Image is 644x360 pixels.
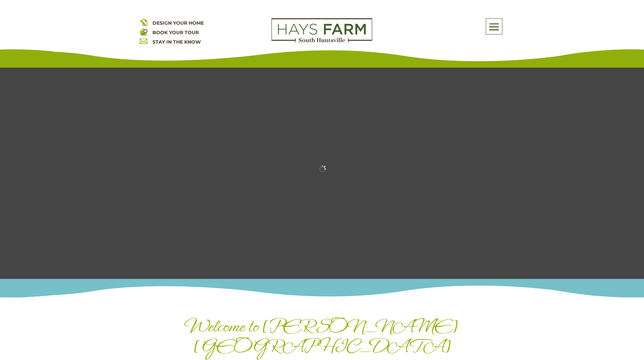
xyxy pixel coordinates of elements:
h1: Welcome to [PERSON_NAME][GEOGRAPHIC_DATA] [140,316,505,360]
img: Logo [271,18,372,43]
a: STAY IN THE KNOW [152,39,201,45]
a: hays farm homes huntsville development [271,38,372,44]
a: BOOK YOUR TOUR [152,29,199,35]
img: book your home tour [140,28,147,35]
